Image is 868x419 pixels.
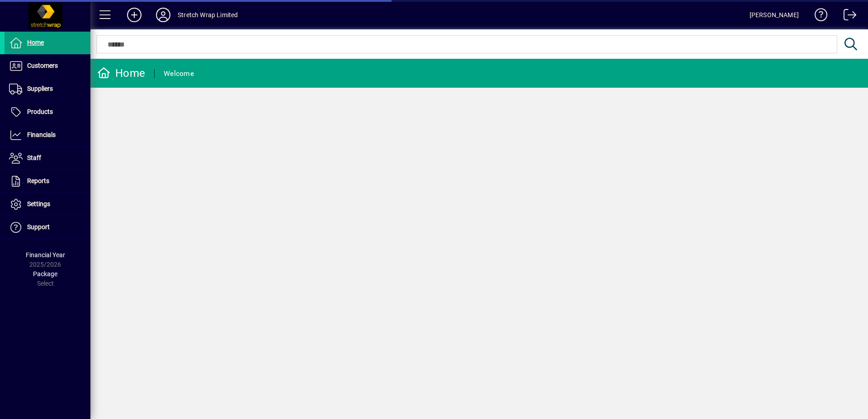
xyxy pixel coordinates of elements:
a: Products [5,101,90,123]
span: Settings [27,200,50,207]
div: Home [97,66,145,80]
a: Knowledge Base [808,2,828,31]
span: Package [33,270,57,278]
button: Add [120,7,149,23]
span: Home [27,39,44,46]
a: Logout [837,2,857,31]
span: Suppliers [27,85,53,92]
span: Financials [27,131,56,138]
div: Welcome [164,66,194,81]
span: Customers [27,62,58,69]
a: Staff [5,147,90,169]
span: Support [27,223,50,231]
button: Profile [149,7,178,23]
a: Support [5,216,90,239]
a: Reports [5,170,90,193]
a: Settings [5,193,90,216]
a: Financials [5,124,90,146]
span: Reports [27,177,49,184]
a: Customers [5,55,90,77]
span: Financial Year [26,251,65,259]
span: Staff [27,154,41,161]
span: Products [27,108,53,115]
div: [PERSON_NAME] [750,8,799,22]
a: Suppliers [5,78,90,100]
div: Stretch Wrap Limited [178,8,238,22]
